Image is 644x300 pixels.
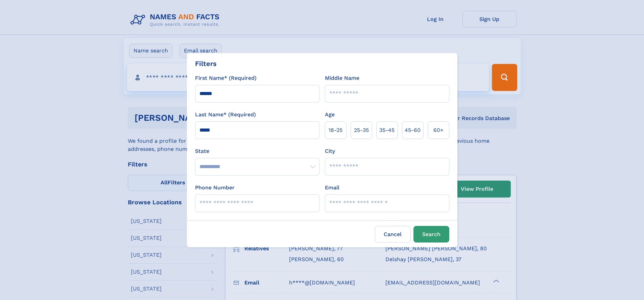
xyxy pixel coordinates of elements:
label: State [195,147,319,155]
div: Filters [195,59,217,69]
label: Email [325,184,339,192]
button: Search [413,226,449,243]
label: Middle Name [325,74,359,82]
label: City [325,147,335,155]
label: Phone Number [195,184,235,192]
label: Cancel [375,226,411,243]
label: Age [325,111,335,119]
label: First Name* (Required) [195,74,257,82]
span: 35‑45 [379,126,395,134]
span: 45‑60 [405,126,421,134]
span: 25‑35 [354,126,369,134]
span: 60+ [433,126,444,134]
label: Last Name* (Required) [195,111,256,119]
span: 18‑25 [329,126,342,134]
